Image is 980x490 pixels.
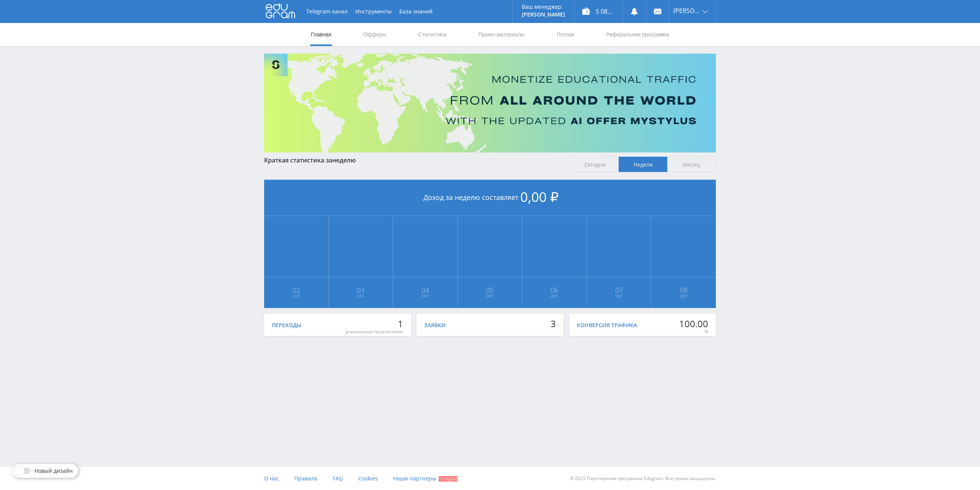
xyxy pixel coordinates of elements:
[333,467,343,490] a: FAQ
[363,23,387,46] a: Офферы
[393,467,457,490] a: Наши партнеры Скидки
[345,329,403,335] div: уникальных посетителей
[570,157,619,172] span: Сегодня
[333,475,343,482] span: FAQ
[478,23,525,46] a: Промо-материалы
[272,322,301,328] div: Переходы
[393,475,436,482] span: Наши партнеры
[679,329,708,335] div: %
[310,23,332,46] a: Главная
[556,23,575,46] a: Потоки
[264,180,716,216] div: Доход за неделю составляет
[265,287,328,293] span: 02
[424,322,446,328] div: Заявки
[332,156,356,164] span: неделю
[358,475,378,482] span: Cookies
[577,322,637,328] div: Конверсия трафика
[550,318,556,329] div: 3
[294,475,317,482] span: Правила
[523,293,586,299] span: Окт
[417,23,447,46] a: Статистика
[523,287,586,293] span: 06
[345,318,403,329] div: 1
[673,8,700,14] span: [PERSON_NAME]
[264,157,563,164] div: Краткая статистика за
[439,476,457,482] span: Скидки
[329,293,393,299] span: Окт
[458,293,522,299] span: Окт
[652,293,715,299] span: Окт
[522,4,565,10] p: Ваш менеджер:
[358,467,378,490] a: Cookies
[458,287,522,293] span: 05
[265,293,328,299] span: Окт
[494,467,716,490] div: © 2025 Партнёрская программа Edugram. Все права защищены.
[652,287,715,293] span: 08
[522,11,565,18] p: [PERSON_NAME]
[520,188,559,206] span: 0,00 ₽
[587,293,651,299] span: Окт
[587,287,651,293] span: 07
[619,157,667,172] span: Неделя
[394,287,457,293] span: 04
[264,467,279,490] a: О нас
[394,293,457,299] span: Окт
[264,475,279,482] span: О нас
[679,318,708,329] div: 100.00
[34,468,73,474] span: Новый дизайн
[605,23,670,46] a: Реферальная программа
[667,157,716,172] span: Месяц
[329,287,393,293] span: 03
[294,467,317,490] a: Правила
[264,54,716,152] img: Banner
